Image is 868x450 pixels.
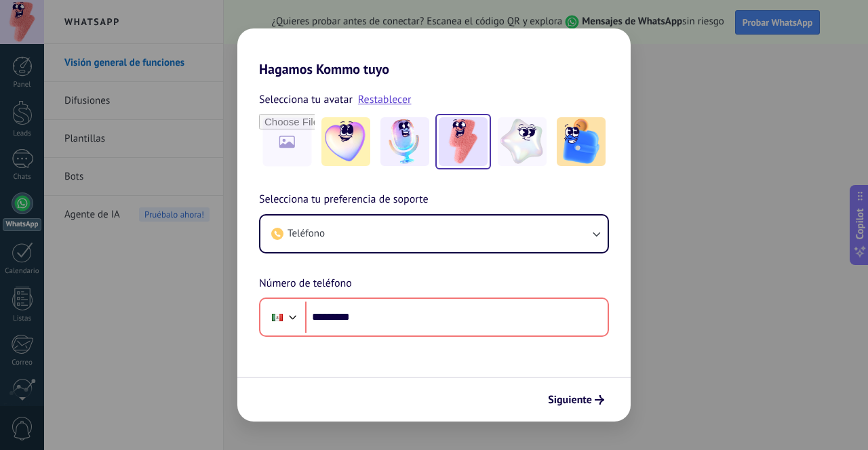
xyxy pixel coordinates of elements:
span: Selecciona tu avatar [259,91,353,108]
img: -4.jpeg [498,117,547,166]
button: Siguiente [542,388,610,411]
img: -2.jpeg [380,117,429,166]
span: Selecciona tu preferencia de soporte [259,191,429,209]
a: Restablecer [358,93,412,106]
h2: Hagamos Kommo tuyo [237,28,631,77]
div: Mexico: + 52 [264,303,290,331]
span: Teléfono [288,227,325,241]
img: -1.jpeg [321,117,370,166]
img: -5.jpeg [557,117,606,166]
span: Siguiente [548,395,592,405]
span: Número de teléfono [259,275,352,293]
button: Teléfono [260,216,608,252]
img: -3.jpeg [439,117,488,166]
